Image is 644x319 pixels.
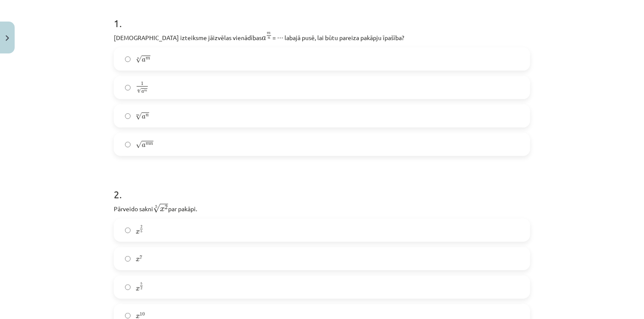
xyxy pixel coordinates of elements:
[165,205,168,210] span: 2
[262,36,266,41] span: a
[146,143,150,145] span: m
[141,91,144,93] span: a
[136,113,142,120] span: √
[141,282,142,285] span: 5
[114,173,530,200] h1: 2 .
[142,144,146,147] span: a
[141,287,142,290] span: 2
[136,141,142,148] span: √
[136,230,140,234] span: x
[136,258,140,262] span: x
[141,82,144,86] span: 1
[136,315,140,319] span: x
[114,31,530,42] p: [DEMOGRAPHIC_DATA] izteiksme jāizvēlas vienādības = ⋯ labajā pusē, lai būtu pareiza pakāpju īpašība?
[142,115,146,119] span: a
[267,32,271,34] span: m
[141,230,142,233] span: 5
[136,56,142,63] span: √
[268,37,270,39] span: n
[142,58,146,62] span: a
[6,35,9,41] img: icon-close-lesson-0947bae3869378f0d4975bcd49f059093ad1ed9edebbc8119c70593378902aed.svg
[150,143,153,145] span: n
[153,204,160,213] span: √
[160,207,165,212] span: x
[141,225,142,228] span: 2
[146,57,150,60] span: m
[146,114,149,117] span: n
[114,203,530,213] p: Pārveido sakni par pakāpi.
[137,88,141,94] span: √
[114,2,530,29] h1: 1 .
[144,90,147,92] span: m
[136,287,140,291] span: x
[140,313,145,316] span: 10
[140,256,142,260] span: 7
